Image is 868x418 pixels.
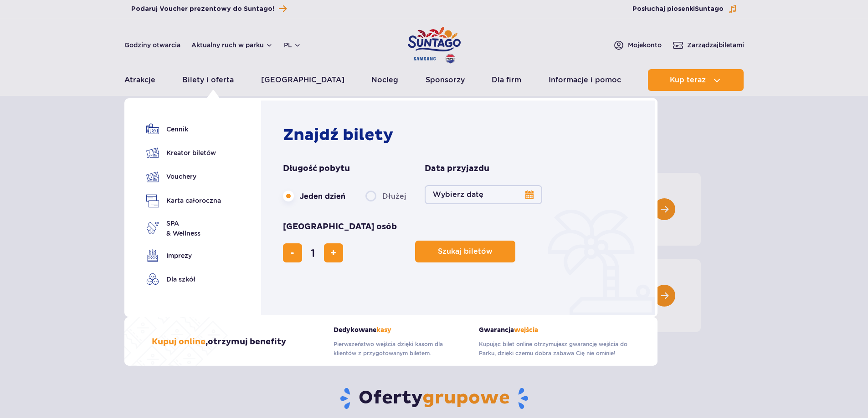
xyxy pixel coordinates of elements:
[376,326,391,334] span: kasy
[415,241,515,262] button: Szukaj biletów
[324,243,343,262] button: dodaj bilet
[283,125,638,145] h2: Znajdź bilety
[283,186,345,206] label: Jeden dzień
[648,69,744,91] button: Kup teraz
[549,69,621,91] a: Informacje i pomoc
[492,69,521,91] a: Dla firm
[334,326,465,334] strong: Dedykowane
[514,326,538,334] span: wejścia
[673,40,744,50] a: Zarządzajbiletami
[365,186,406,206] label: Dłużej
[152,337,205,347] span: Kupuj online
[371,69,398,91] a: Nocleg
[124,69,155,91] a: Atrakcje
[687,40,744,50] span: Zarządzaj biletami
[438,247,493,256] span: Szukaj biletów
[146,218,221,238] a: SPA& Wellness
[334,340,465,358] p: Pierwszeństwo wejścia dzięki kasom dla klientów z przygotowanym biletem.
[146,249,221,262] a: Imprezy
[425,185,542,204] button: Wybierz datę
[302,242,324,264] input: liczba biletów
[166,218,200,238] span: SPA & Wellness
[283,243,302,262] button: usuń bilet
[613,40,662,50] a: Mojekonto
[146,146,221,159] a: Kreator biletów
[182,69,234,91] a: Bilety i oferta
[146,194,221,207] a: Karta całoroczna
[425,163,489,174] span: Data przyjazdu
[146,170,221,183] a: Vouchery
[426,69,465,91] a: Sponsorzy
[479,340,630,358] p: Kupując bilet online otrzymujesz gwarancję wejścia do Parku, dzięki czemu dobra zabawa Cię nie om...
[284,40,301,50] button: pl
[283,222,397,232] span: [GEOGRAPHIC_DATA] osób
[146,123,221,136] a: Cennik
[261,69,344,91] a: [GEOGRAPHIC_DATA]
[146,273,221,286] a: Dla szkół
[124,40,180,50] a: Godziny otwarcia
[191,41,273,49] button: Aktualny ruch w parku
[628,40,662,50] span: Moje konto
[283,163,350,174] span: Długość pobytu
[152,337,286,347] h3: , otrzymuj benefity
[283,163,638,262] form: Planowanie wizyty w Park of Poland
[479,326,630,334] strong: Gwarancja
[670,76,706,84] span: Kup teraz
